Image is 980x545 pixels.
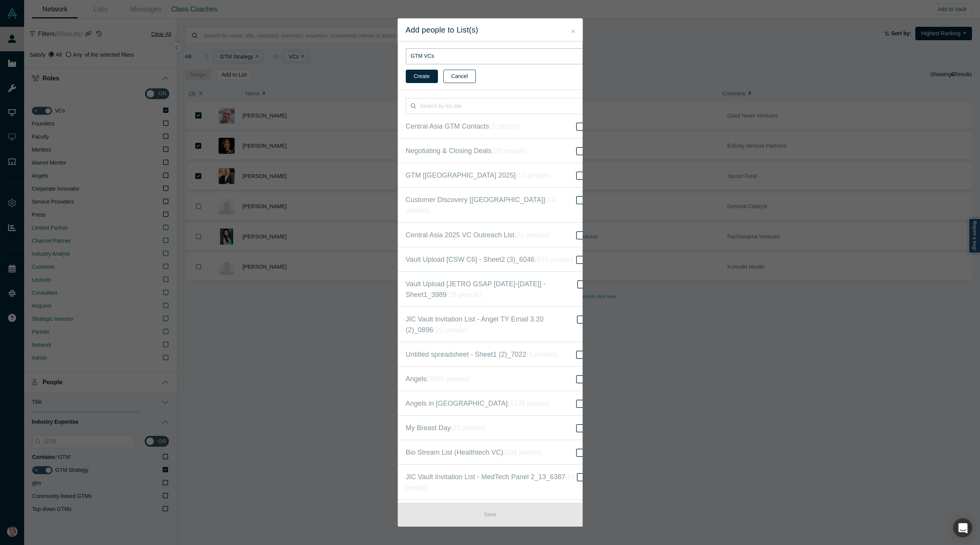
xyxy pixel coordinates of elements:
[420,98,586,114] input: Search by list title
[451,424,486,432] i: ( 22 people )
[406,70,438,83] button: Create
[406,170,550,181] span: GTM [[GEOGRAPHIC_DATA] 2025]
[508,400,550,407] i: ( 1338 people )
[406,230,549,240] span: Central Asia 2025 VC Outreach List
[447,291,482,299] i: ( 29 people )
[406,145,526,156] span: Negotiating & Closing Deals
[534,256,573,263] i: ( 833 people )
[492,147,526,155] i: ( 28 people )
[406,349,557,360] span: Untitled spreadsheet - Sheet1 (2)_7022
[406,279,577,300] span: Vault Upload [JETRO GSAP [DATE]-[DATE]] - Sheet1_3989
[406,398,550,409] span: Angels in [GEOGRAPHIC_DATA]
[489,122,520,130] i: ( 2 people )
[406,473,575,491] i: ( 21 people )
[406,472,576,493] span: JIC Vault Invitation List - MedTech Panel 2_13_6387
[427,375,469,383] i: ( 3804 people )
[569,27,577,36] button: Close
[443,70,476,83] button: Cancel
[406,374,469,384] span: Angels
[406,196,555,214] i: ( 14 people )
[514,231,549,239] i: ( 21 people )
[406,48,586,64] input: List Name ex. Industry Advisors
[503,449,542,456] i: ( 106 people )
[516,171,550,179] i: ( 12 people )
[433,326,468,334] i: ( 22 people )
[406,447,542,458] span: Bio Stream List (Healthtech VC)
[406,314,576,335] span: JIC Vault Invitation List - Angel TY Email 3.20 (2)_0896
[526,351,557,358] i: ( 9 people )
[398,503,583,527] button: Save
[406,194,575,216] span: Customer Discovery [[GEOGRAPHIC_DATA]]
[406,25,575,34] h2: Add people to List(s)
[406,121,520,132] span: Central Asia GTM Contacts
[406,423,486,433] span: My Breast Day
[406,254,573,265] span: Vault Upload [CSW C6] - Sheet2 (3)_6046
